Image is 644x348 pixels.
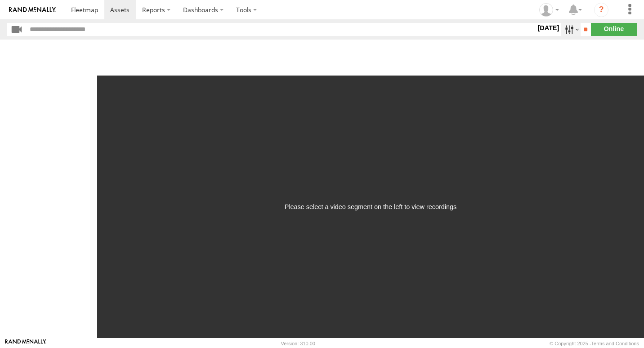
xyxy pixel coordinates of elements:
i: ? [594,3,608,17]
div: Chino Castillo [536,3,562,17]
a: Terms and Conditions [591,341,639,346]
label: Search Filter Options [561,23,581,36]
div: © Copyright 2025 - [550,341,639,346]
div: Version: 310.00 [281,341,315,346]
div: Please select a video segment on the left to view recordings [285,203,456,210]
img: rand-logo.svg [9,7,56,13]
a: Visit our Website [5,339,46,348]
label: [DATE] [536,23,561,33]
